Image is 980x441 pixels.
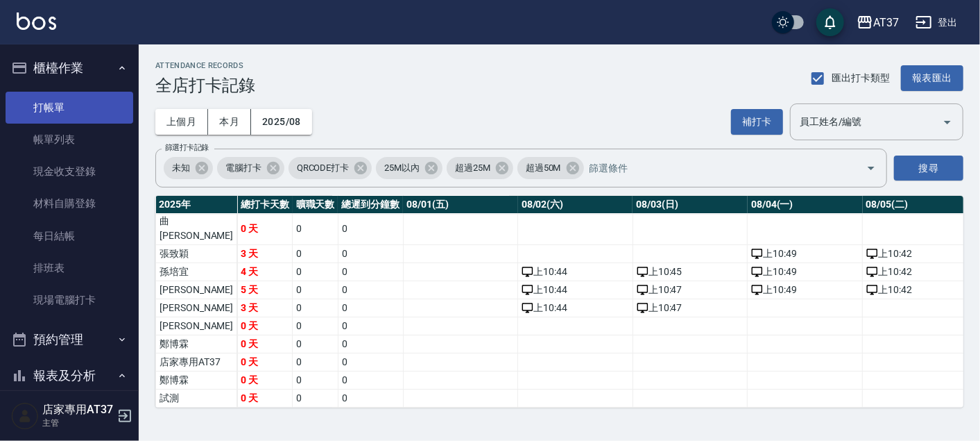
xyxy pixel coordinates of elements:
input: 篩選條件 [586,156,842,181]
a: 排班表 [6,252,133,284]
div: QRCODE打卡 [289,157,372,179]
td: 孫培宜 [156,263,237,281]
th: 08/01(五) [403,196,518,214]
button: 報表匯出 [901,65,963,91]
div: 上 10:44 [522,301,629,315]
button: save [816,8,844,36]
th: 08/02(六) [518,196,633,214]
div: 25M以內 [376,157,442,179]
div: 上 10:49 [751,247,859,261]
td: 0 [293,245,338,263]
td: 4 天 [237,263,293,281]
td: 張致穎 [156,245,237,263]
th: 08/03(日) [633,196,748,214]
td: 0 [293,353,338,372]
div: 超過25M [447,157,513,179]
td: 0 [338,372,403,390]
div: 上 10:47 [637,283,744,297]
label: 篩選打卡記錄 [165,142,209,153]
button: 本月 [208,109,251,135]
td: [PERSON_NAME] [156,299,237,317]
button: 報表及分析 [6,358,133,394]
span: 超過25M [447,161,499,175]
td: 試測 [156,390,237,408]
button: 登出 [910,10,963,35]
td: 0 [338,390,403,408]
div: 上 10:44 [522,265,629,279]
td: 0 [338,245,403,263]
td: 0 [338,335,403,353]
td: [PERSON_NAME] [156,317,237,335]
td: 0 [293,213,338,245]
td: 0 [338,317,403,335]
th: 總打卡天數 [237,196,293,214]
a: 材料自購登錄 [6,188,133,219]
td: 0 [338,281,403,299]
a: 現金收支登錄 [6,156,133,188]
div: 上 10:42 [866,265,974,279]
th: 08/05(二) [863,196,978,214]
span: 匯出打卡類型 [832,71,891,85]
td: 0 天 [237,353,293,372]
h3: 全店打卡記錄 [155,76,255,95]
button: 補打卡 [731,109,783,135]
td: 0 [293,390,338,408]
span: 電腦打卡 [217,161,270,175]
div: 上 10:49 [751,265,859,279]
a: 打帳單 [6,92,133,124]
div: 電腦打卡 [217,157,284,179]
td: 0 天 [237,317,293,335]
th: 曠職天數 [293,196,338,214]
img: Logo [17,13,56,30]
td: [PERSON_NAME] [156,281,237,299]
div: 上 10:49 [751,283,859,297]
h5: 店家專用AT37 [42,403,113,417]
span: QRCODE打卡 [289,161,358,175]
th: 2025 年 [156,196,237,214]
button: 2025/08 [251,109,312,135]
div: 未知 [164,157,213,179]
td: 0 [293,281,338,299]
td: 0 天 [237,372,293,390]
div: 上 10:45 [637,265,744,279]
button: 搜尋 [894,156,963,181]
td: 0 天 [237,213,293,245]
div: 超過50M [517,157,584,179]
a: 帳單列表 [6,124,133,156]
h2: ATTENDANCE RECORDS [155,61,255,70]
td: 0 [338,213,403,245]
td: 0 [293,263,338,281]
td: 曲[PERSON_NAME] [156,213,237,245]
div: 上 10:47 [637,301,744,315]
td: 0 天 [237,335,293,353]
button: 預約管理 [6,322,133,358]
div: 上 10:42 [866,247,974,261]
p: 主管 [42,417,113,429]
a: 每日結帳 [6,220,133,252]
button: AT37 [851,8,904,37]
button: 上個月 [155,109,208,135]
td: 0 [338,353,403,372]
th: 08/04(一) [748,196,863,214]
td: 0 [293,317,338,335]
span: 超過50M [517,161,569,175]
td: 店家專用AT37 [156,353,237,372]
button: 櫃檯作業 [6,50,133,86]
td: 3 天 [237,245,293,263]
td: 鄭博霖 [156,372,237,390]
button: Open [860,157,882,179]
td: 0 [293,299,338,317]
td: 鄭博霖 [156,335,237,353]
span: 未知 [164,161,198,175]
div: 上 10:44 [522,283,629,297]
td: 0 天 [237,390,293,408]
div: AT37 [873,14,899,31]
a: 現場電腦打卡 [6,284,133,316]
td: 0 [293,335,338,353]
button: Open [936,111,958,133]
td: 0 [338,299,403,317]
td: 3 天 [237,299,293,317]
td: 5 天 [237,281,293,299]
th: 總遲到分鐘數 [338,196,403,214]
span: 25M以內 [376,161,428,175]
